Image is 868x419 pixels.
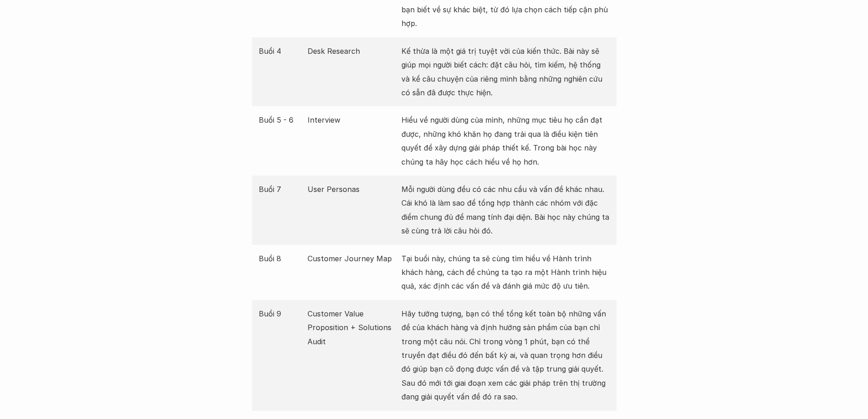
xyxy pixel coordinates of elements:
p: Buổi 9 [259,307,303,321]
p: Mỗi người dùng đều có các nhu cầu và vấn đề khác nhau. Cái khó là làm sao để tổng hợp thành các n... [401,182,610,238]
p: Kế thừa là một giá trị tuyệt vời của kiến thức. Bài này sẽ giúp mọi người biết cách: đặt câu hỏi,... [401,44,610,100]
p: Buổi 4 [259,44,303,58]
p: Desk Research [308,44,397,58]
p: Buổi 8 [259,252,303,265]
p: Buổi 7 [259,182,303,196]
p: Customer Journey Map [308,252,397,265]
p: User Personas [308,182,397,196]
p: Hãy tưởng tượng, bạn có thể tổng kết toàn bộ những vấn đề của khách hàng và định hướng sản phẩm c... [401,307,610,404]
p: Tại buổi này, chúng ta sẽ cùng tìm hiểu về Hành trình khách hàng, cách để chúng ta tạo ra một Hàn... [401,252,610,293]
p: Interview [308,113,397,127]
p: Hiểu về người dùng của mình, những mục tiêu họ cần đạt được, những khó khăn họ đang trải qua là đ... [401,113,610,169]
p: Buổi 5 - 6 [259,113,303,127]
p: Customer Value Proposition + Solutions Audit [308,307,397,348]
